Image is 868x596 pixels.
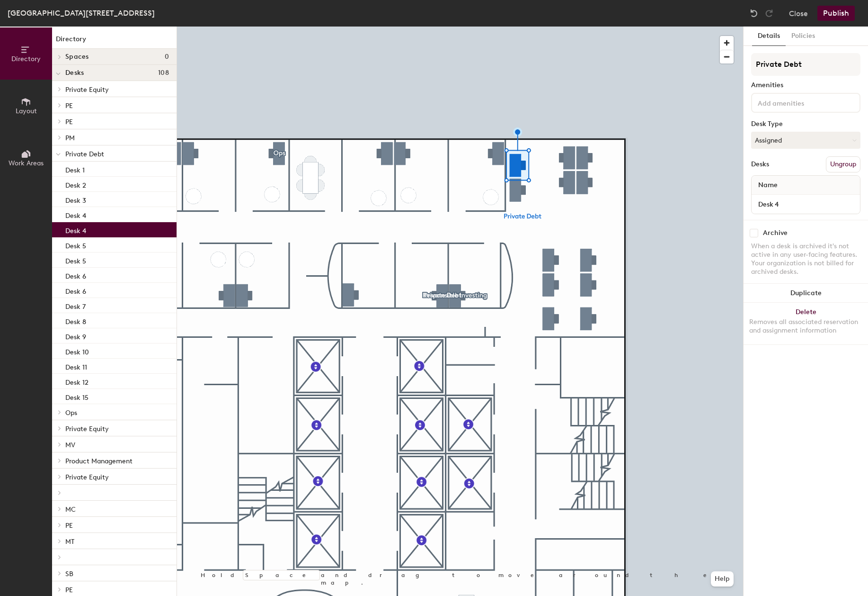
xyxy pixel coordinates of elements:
[744,284,868,303] button: Duplicate
[751,242,860,276] div: When a desk is archived it's not active in any user-facing features. Your organization is not bil...
[65,150,104,158] span: Private Debt
[752,27,786,46] button: Details
[65,425,109,433] span: Private Equity
[65,194,86,205] p: Desk 3
[826,156,860,172] button: Ungroup
[65,224,86,235] p: Desk 4
[65,163,85,174] p: Desk 1
[65,239,86,250] p: Desk 5
[65,53,89,61] span: Spaces
[749,318,862,335] div: Removes all associated reservation and assignment information
[749,9,759,18] img: Undo
[65,86,109,94] span: Private Equity
[65,361,87,371] p: Desk 11
[817,6,855,21] button: Publish
[764,9,774,18] img: Redo
[786,27,821,46] button: Policies
[65,330,86,341] p: Desk 9
[11,55,41,63] span: Directory
[52,34,177,49] h1: Directory
[756,97,841,108] input: Add amenities
[711,571,734,587] button: Help
[65,522,73,530] span: PE
[65,409,77,417] span: Ops
[65,538,74,546] span: MT
[16,107,37,115] span: Layout
[751,81,860,89] div: Amenities
[65,570,73,578] span: SB
[158,69,169,77] span: 108
[65,270,86,280] p: Desk 6
[65,457,133,465] span: Product Management
[789,6,808,21] button: Close
[65,473,109,481] span: Private Equity
[65,102,73,110] span: PE
[65,345,89,356] p: Desk 10
[65,134,75,142] span: PM
[65,300,86,311] p: Desk 7
[165,53,169,61] span: 0
[65,179,86,190] p: Desk 2
[65,118,73,126] span: PE
[8,7,155,19] div: [GEOGRAPHIC_DATA][STREET_ADDRESS]
[753,198,858,211] input: Unnamed desk
[9,159,44,167] span: Work Areas
[65,586,73,594] span: PE
[65,69,84,77] span: Desks
[65,315,86,326] p: Desk 8
[65,391,89,402] p: Desk 15
[751,161,769,168] div: Desks
[751,120,860,128] div: Desk Type
[744,303,868,344] button: DeleteRemoves all associated reservation and assignment information
[65,209,86,220] p: Desk 4
[65,254,86,265] p: Desk 5
[763,229,788,237] div: Archive
[65,506,76,514] span: MC
[65,285,86,296] p: Desk 6
[65,441,75,449] span: MV
[753,177,782,194] span: Name
[65,376,89,387] p: Desk 12
[751,132,860,149] button: Assigned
